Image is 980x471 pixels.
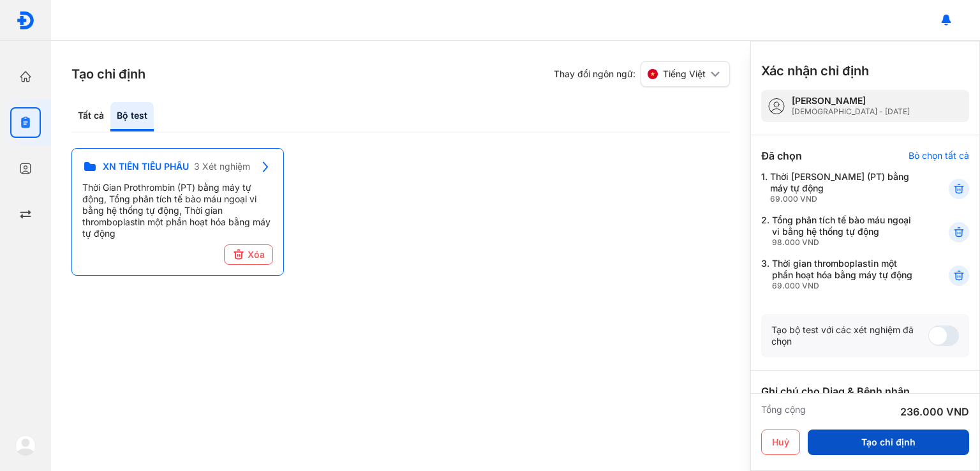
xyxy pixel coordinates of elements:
[761,171,917,204] div: 1.
[770,194,917,204] div: 69.000 VND
[71,102,110,131] div: Tất cả
[771,324,928,347] div: Tạo bộ test với các xét nghiệm đã chọn
[772,281,917,291] div: 69.000 VND
[663,68,706,80] span: Tiếng Việt
[761,62,869,80] h3: Xác nhận chỉ định
[900,404,969,419] div: 236.000 VND
[808,430,969,455] button: Tạo chỉ định
[761,384,969,399] div: Ghi chú cho Diag & Bệnh nhân
[761,214,917,248] div: 2.
[71,65,145,83] h3: Tạo chỉ định
[16,11,35,30] img: logo
[194,161,250,172] span: 3 Xét nghiệm
[224,244,273,265] button: Xóa
[82,182,273,239] div: Thời Gian Prothrombin (PT) bằng máy tự động, Tổng phân tích tế bào máu ngoại vi bằng hệ thống tự ...
[761,148,802,163] div: Đã chọn
[110,102,154,131] div: Bộ test
[770,171,917,204] div: Thời [PERSON_NAME] (PT) bằng máy tự động
[761,430,800,455] button: Huỷ
[103,161,189,172] span: XN TIỀN TIỂU PHẪU
[772,214,917,248] div: Tổng phân tích tế bào máu ngoại vi bằng hệ thống tự động
[761,404,806,419] div: Tổng cộng
[772,237,917,248] div: 98.000 VND
[15,435,36,456] img: logo
[792,107,910,117] div: [DEMOGRAPHIC_DATA] - [DATE]
[909,150,969,161] div: Bỏ chọn tất cả
[761,258,917,291] div: 3.
[792,95,910,107] div: [PERSON_NAME]
[772,258,917,291] div: Thời gian thromboplastin một phần hoạt hóa bằng máy tự động
[248,249,265,260] span: Xóa
[554,61,730,87] div: Thay đổi ngôn ngữ:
